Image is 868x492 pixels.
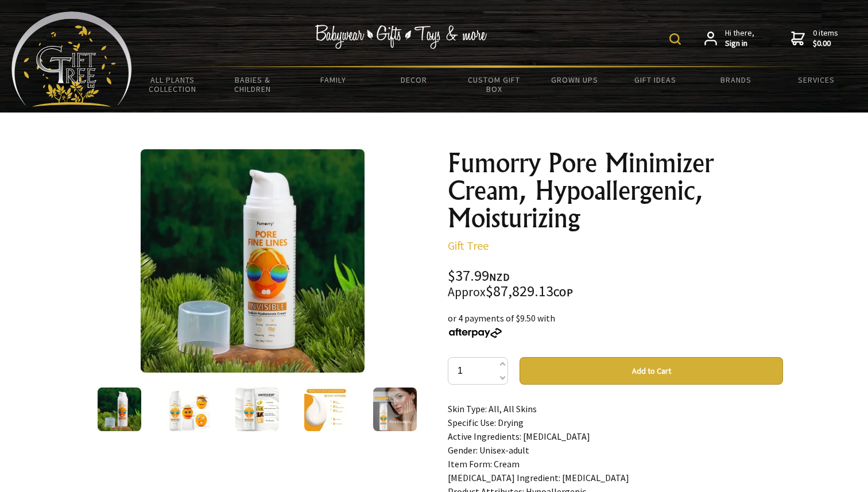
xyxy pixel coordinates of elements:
[520,357,783,385] button: Add to Cart
[11,11,132,107] img: Babyware - Gifts - Toys and more...
[791,28,838,48] a: 0 items$0.00
[615,68,695,92] a: Gift Ideas
[448,328,503,338] img: Afterpay
[141,149,364,373] img: Fumorry Pore Minimizer Cream, Hypoallergenic, Moisturizing
[704,28,754,48] a: Hi there,Sign in
[98,388,141,431] img: Fumorry Pore Minimizer Cream, Hypoallergenic, Moisturizing
[373,388,417,431] img: Fumorry Pore Minimizer Cream, Hypoallergenic, Moisturizing
[293,68,373,92] a: Family
[813,28,838,48] span: 0 items
[235,388,279,431] img: Fumorry Pore Minimizer Cream, Hypoallergenic, Moisturizing
[454,68,534,101] a: Custom Gift Box
[669,33,681,45] img: product search
[374,68,454,92] a: Decor
[448,238,489,253] a: Gift Tree
[448,269,783,300] div: $37.99 $87,829.13
[448,149,783,232] h1: Fumorry Pore Minimizer Cream, Hypoallergenic, Moisturizing
[776,68,857,92] a: Services
[489,270,510,284] span: NZD
[166,388,210,431] img: Fumorry Pore Minimizer Cream, Hypoallergenic, Moisturizing
[448,284,486,300] small: Approx
[553,286,573,299] span: COP
[315,25,487,49] img: Babywear - Gifts - Toys & more
[725,38,754,49] strong: Sign in
[696,68,776,92] a: Brands
[534,68,615,92] a: Grown Ups
[448,311,783,339] div: or 4 payments of $9.50 with
[212,68,293,101] a: Babies & Children
[304,388,348,431] img: Fumorry Pore Minimizer Cream, Hypoallergenic, Moisturizing
[813,38,838,49] strong: $0.00
[725,28,754,48] span: Hi there,
[132,68,212,101] a: All Plants Collection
